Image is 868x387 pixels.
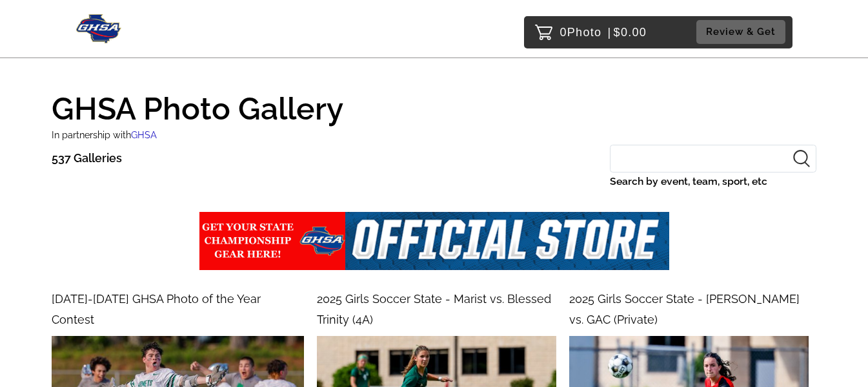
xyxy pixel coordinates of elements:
small: In partnership with [52,129,157,140]
a: Review & Get [696,20,789,44]
label: Search by event, team, sport, etc [610,173,816,191]
p: 0 $0.00 [560,22,647,43]
img: Snapphound Logo [76,14,122,43]
span: [DATE]-[DATE] GHSA Photo of the Year Contest [52,292,261,326]
span: 2025 Girls Soccer State - [PERSON_NAME] vs. GAC (Private) [569,292,800,326]
span: Photo [567,22,602,43]
h1: GHSA Photo Gallery [52,81,816,124]
p: 537 Galleries [52,148,122,169]
span: 2025 Girls Soccer State - Marist vs. Blessed Trinity (4A) [317,292,551,326]
button: Review & Get [696,20,785,44]
span: | [608,26,612,39]
img: ghsa%2Fevents%2Fgallery%2Fundefined%2F5fb9f561-abbd-4c28-b40d-30de1d9e5cda [199,212,669,270]
span: GHSA [131,129,157,140]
